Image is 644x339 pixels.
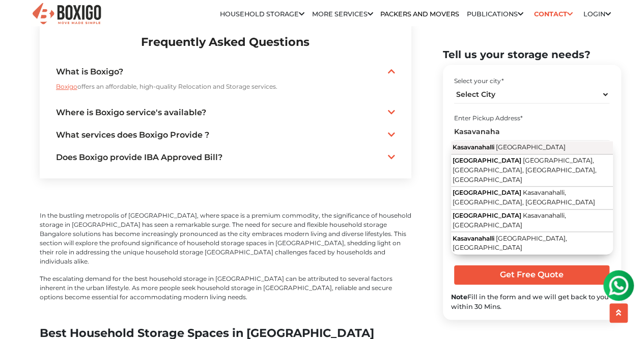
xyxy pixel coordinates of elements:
[451,232,613,255] button: Kasavanahalli [GEOGRAPHIC_DATA], [GEOGRAPHIC_DATA]
[453,212,521,220] span: [GEOGRAPHIC_DATA]
[40,211,411,266] p: In the bustling metropolis of [GEOGRAPHIC_DATA], where space is a premium commodity, the signific...
[454,123,609,141] input: Select Building or Nearest Landmark
[530,6,576,22] a: Contact
[609,303,628,323] button: scroll up
[496,144,566,151] span: [GEOGRAPHIC_DATA]
[454,76,609,86] div: Select your city
[453,157,597,184] span: [GEOGRAPHIC_DATA], [GEOGRAPHIC_DATA], [GEOGRAPHIC_DATA], [GEOGRAPHIC_DATA]
[451,187,613,210] button: [GEOGRAPHIC_DATA] Kasavanahalli, [GEOGRAPHIC_DATA], [GEOGRAPHIC_DATA]
[40,274,411,302] p: The escalating demand for the best household storage in [GEOGRAPHIC_DATA] can be attributed to se...
[10,10,31,31] img: whatsapp-icon.svg
[380,10,459,18] a: Packers and Movers
[56,129,395,141] a: What services does Boxigo Provide ?
[56,83,77,90] span: Boxigo
[31,2,102,27] img: Boxigo
[467,10,523,18] a: Publications
[312,10,373,18] a: More services
[451,210,613,233] button: [GEOGRAPHIC_DATA] Kasavanahalli, [GEOGRAPHIC_DATA]
[451,292,613,311] div: Fill in the form and we will get back to you within 30 Mins.
[220,10,304,18] a: Household Storage
[56,66,395,78] a: What is Boxigo?
[451,293,467,301] b: Note
[454,266,609,285] input: Get Free Quote
[56,29,395,55] h2: Frequently Asked Questions
[56,107,395,119] a: Where is Boxigo service's available?
[451,142,613,155] button: Kasavanahalli [GEOGRAPHIC_DATA]
[454,114,609,123] div: Enter Pickup Address
[451,155,613,187] button: [GEOGRAPHIC_DATA] [GEOGRAPHIC_DATA], [GEOGRAPHIC_DATA], [GEOGRAPHIC_DATA], [GEOGRAPHIC_DATA]
[443,49,621,61] h2: Tell us your storage needs?
[453,189,595,206] span: Kasavanahalli, [GEOGRAPHIC_DATA], [GEOGRAPHIC_DATA]
[56,82,395,92] p: offers an affordable, high-quality Relocation and Storage services.
[56,151,395,164] a: Does Boxigo provide IBA Approved Bill?
[583,10,610,18] a: Login
[453,144,494,151] span: Kasavanahalli
[453,189,521,197] span: [GEOGRAPHIC_DATA]
[453,157,521,165] span: [GEOGRAPHIC_DATA]
[453,234,567,252] span: [GEOGRAPHIC_DATA], [GEOGRAPHIC_DATA]
[453,234,494,242] span: Kasavanahalli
